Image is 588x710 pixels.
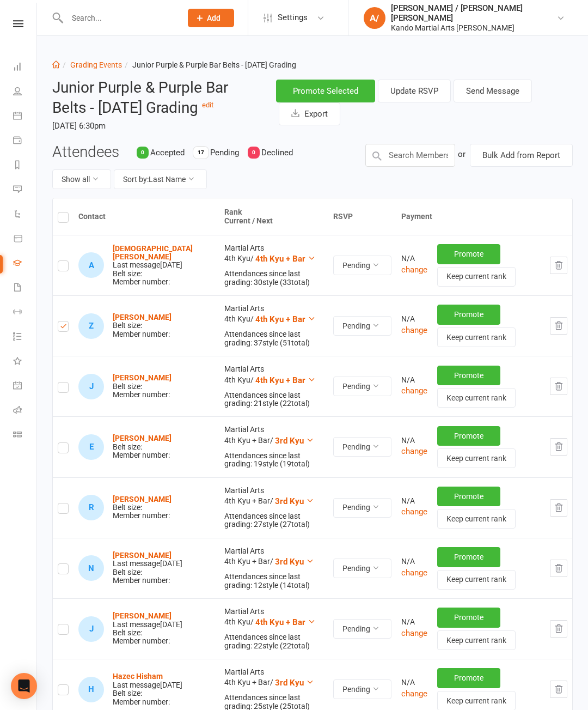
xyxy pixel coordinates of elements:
td: Martial Arts 4th Kyu / [219,295,328,356]
button: Pending [333,316,391,336]
button: Promote [437,244,500,264]
span: 4th Kyu + Bar [255,375,305,385]
div: [PERSON_NAME] / [PERSON_NAME] [PERSON_NAME] [391,3,557,23]
div: N/A [401,618,427,626]
button: 4th Kyu + Bar [255,374,316,387]
div: Belt size: Member number: [113,434,171,459]
div: N/A [401,678,427,687]
button: Add [188,9,234,27]
div: Evanka De Costa [78,434,104,460]
button: Promote [437,547,500,567]
div: Attendances since last grading: 27 style ( 27 total) [224,512,323,529]
button: Promote [437,305,500,324]
a: Dashboard [13,56,38,80]
button: change [401,687,427,700]
strong: [PERSON_NAME] [113,495,171,503]
div: N/A [401,376,427,384]
button: change [401,384,427,397]
a: edit [202,101,213,109]
div: N/A [401,315,427,323]
button: 3rd Kyu [275,676,314,689]
a: Product Sales [13,227,38,252]
button: Export [279,102,340,125]
button: 3rd Kyu [275,495,314,508]
button: Promote [437,426,500,446]
td: Martial Arts 4th Kyu + Bar / [219,538,328,598]
th: Rank Current / Next [219,198,328,235]
span: 3rd Kyu [275,496,304,506]
button: Pending [333,437,391,457]
div: Belt size: Member number: [113,313,171,338]
a: [PERSON_NAME] [113,434,171,442]
button: Pending [333,679,391,699]
div: A/ [364,7,385,29]
span: 4th Kyu + Bar [255,314,305,324]
button: Keep current rank [437,327,516,347]
button: Keep current rank [437,448,516,468]
th: Payment [396,198,572,235]
div: Last message [DATE] [113,621,182,629]
div: Belt size: Member number: [113,551,182,585]
div: 0 [248,147,260,159]
button: Keep current rank [437,267,516,287]
div: Belt size: Member number: [113,612,182,646]
a: Grading Events [70,60,122,69]
button: change [401,263,427,276]
div: Hazec Hisham [78,677,104,702]
div: Belt size: Member number: [113,495,171,520]
a: [PERSON_NAME] [113,313,171,321]
strong: [PERSON_NAME] [113,373,171,382]
a: Reports [13,154,38,178]
button: change [401,505,427,518]
a: [DEMOGRAPHIC_DATA][PERSON_NAME] [113,244,193,261]
td: Martial Arts 4th Kyu + Bar / [219,477,328,538]
button: Send Message [454,80,532,102]
span: 4th Kyu + Bar [255,254,305,264]
button: Show all [52,169,111,189]
h3: Attendees [52,144,119,161]
a: Payments [13,129,38,154]
time: [DATE] 6:30pm [52,117,260,135]
div: Attendances since last grading: 12 style ( 14 total) [224,573,323,590]
button: Update RSVP [378,80,451,102]
span: 4th Kyu + Bar [255,617,305,627]
div: N/A [401,497,427,505]
input: Search Members by name [365,144,455,167]
div: Belt size: Member number: [113,245,215,287]
div: Jasmine Halim [78,616,104,642]
div: Ariana Accari [78,252,104,278]
button: Keep current rank [437,630,516,650]
div: Attendances since last grading: 22 style ( 22 total) [224,633,323,650]
th: Contact [73,198,219,235]
button: Promote [437,608,500,627]
button: Pending [333,377,391,396]
strong: [PERSON_NAME] [113,611,171,620]
a: General attendance kiosk mode [13,374,38,399]
li: Junior Purple & Purple Bar Belts - [DATE] Grading [122,59,296,71]
div: 17 [193,147,209,159]
button: change [401,627,427,640]
button: Promote [437,487,500,506]
a: [PERSON_NAME] [113,551,171,560]
div: Attendances since last grading: 21 style ( 22 total) [224,391,323,408]
span: 3rd Kyu [275,678,304,688]
span: Add [207,14,220,22]
span: Accepted [150,148,185,157]
div: Last message [DATE] [113,681,182,689]
div: Nethanya Gunaratne [78,555,104,581]
input: Search... [64,10,174,26]
a: Hazec Hisham [113,672,163,681]
div: Ryan Ganji [78,495,104,520]
div: J [78,374,104,399]
button: Pending [333,559,391,578]
button: 4th Kyu + Bar [255,313,316,326]
div: N/A [401,557,427,566]
div: Last message [DATE] [113,261,215,269]
button: Sort by:Last Name [114,169,207,189]
th: RSVP [328,198,396,235]
button: Promote Selected [276,80,375,102]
